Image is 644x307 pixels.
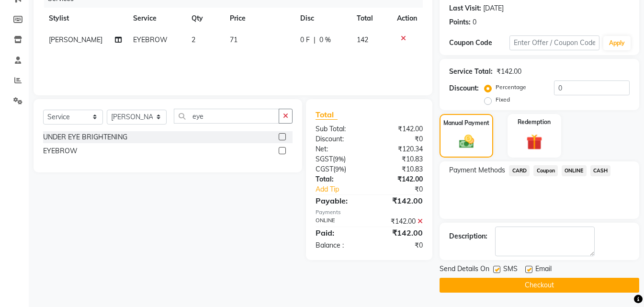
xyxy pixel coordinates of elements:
[335,155,344,163] span: 9%
[224,8,294,29] th: Price
[369,216,430,227] div: ₹142.00
[535,264,552,276] span: Email
[43,132,127,142] div: UNDER EYE BRIGHTENING
[308,227,369,239] div: Paid:
[533,165,558,176] span: Coupon
[449,67,493,77] div: Service Total:
[192,35,195,44] span: 2
[369,240,430,250] div: ₹0
[509,165,530,176] span: CARD
[369,174,430,184] div: ₹142.00
[314,35,316,45] span: |
[440,278,639,293] button: Checkout
[369,154,430,164] div: ₹10.83
[369,144,430,154] div: ₹120.34
[496,83,526,91] label: Percentage
[316,165,333,173] span: CGST
[449,231,487,241] div: Description:
[308,134,369,144] div: Discount:
[449,165,505,175] span: Payment Methods
[483,3,504,13] div: [DATE]
[174,109,279,124] input: Search or Scan
[562,165,587,176] span: ONLINE
[449,3,481,13] div: Last Visit:
[521,132,547,152] img: _gift.svg
[308,184,380,194] a: Add Tip
[308,216,369,227] div: ONLINE
[518,118,551,126] label: Redemption
[473,17,476,27] div: 0
[127,8,185,29] th: Service
[369,195,430,206] div: ₹142.00
[319,35,331,45] span: 0 %
[133,35,168,44] span: EYEBROW
[357,35,368,44] span: 142
[497,67,521,77] div: ₹142.00
[590,165,611,176] span: CASH
[509,35,599,50] input: Enter Offer / Coupon Code
[308,144,369,154] div: Net:
[443,119,489,127] label: Manual Payment
[300,35,310,45] span: 0 F
[379,184,430,194] div: ₹0
[43,146,78,156] div: EYEBROW
[316,208,423,216] div: Payments
[369,134,430,144] div: ₹0
[308,174,369,184] div: Total:
[335,165,344,173] span: 9%
[369,124,430,134] div: ₹142.00
[449,38,509,48] div: Coupon Code
[454,133,479,150] img: _cash.svg
[308,240,369,250] div: Balance :
[308,164,369,174] div: ( )
[49,35,102,44] span: [PERSON_NAME]
[294,8,351,29] th: Disc
[449,83,479,93] div: Discount:
[440,264,489,276] span: Send Details On
[603,36,631,50] button: Apply
[496,95,510,104] label: Fixed
[308,154,369,164] div: ( )
[449,17,471,27] div: Points:
[316,110,338,120] span: Total
[351,8,391,29] th: Total
[186,8,225,29] th: Qty
[316,155,333,163] span: SGST
[503,264,518,276] span: SMS
[369,164,430,174] div: ₹10.83
[308,124,369,134] div: Sub Total:
[308,195,369,206] div: Payable:
[43,8,127,29] th: Stylist
[230,35,237,44] span: 71
[369,227,430,239] div: ₹142.00
[391,8,423,29] th: Action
